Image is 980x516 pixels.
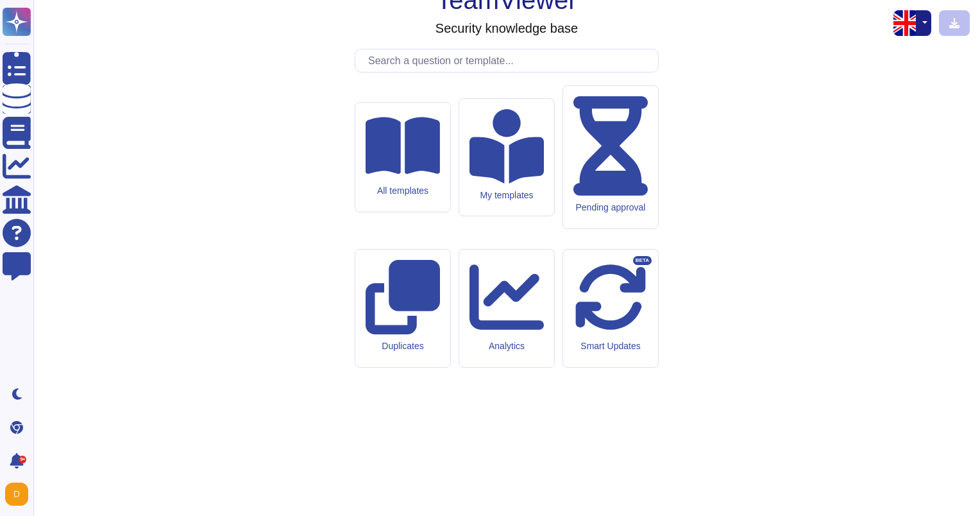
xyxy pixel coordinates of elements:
div: My templates [469,190,544,201]
img: en [893,10,919,36]
div: BETA [633,256,652,265]
div: 9+ [19,456,26,463]
div: Pending approval [573,202,648,213]
div: Smart Updates [573,341,648,352]
div: Analytics [469,341,544,352]
div: Duplicates [366,341,440,352]
button: user [3,480,37,508]
input: Search a question or template... [362,49,658,72]
div: All templates [366,185,440,196]
h3: Security knowledge base [435,21,578,36]
img: user [5,483,28,506]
